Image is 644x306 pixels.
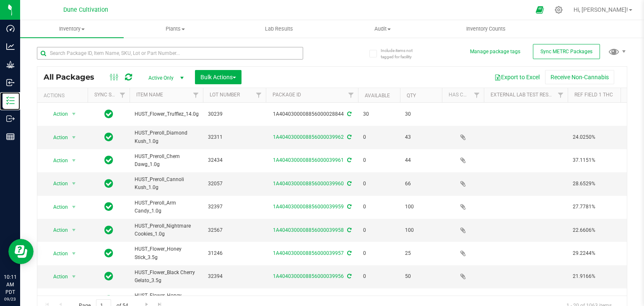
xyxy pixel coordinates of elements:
span: Action [46,178,68,189]
span: 30 [405,110,437,118]
a: Lot Number [210,92,240,98]
th: Has COA [442,88,484,103]
button: Bulk Actions [195,70,241,84]
a: Filter [344,88,358,102]
span: Bulk Actions [200,74,236,80]
span: 0 [363,203,395,211]
input: Search Package ID, Item Name, SKU, Lot or Part Number... [37,47,303,60]
span: In Sync [104,247,113,259]
a: Filter [554,88,568,102]
span: select [69,155,79,166]
span: 25 [405,249,437,257]
span: 27.7781% [573,203,636,211]
span: Hi, [PERSON_NAME]! [574,6,628,13]
div: Actions [44,93,84,99]
a: 1A4040300008856000039957 [273,250,344,256]
span: 100 [405,203,437,211]
span: In Sync [104,178,113,189]
span: 30 [363,110,395,118]
inline-svg: Analytics [6,42,15,51]
a: Filter [252,88,266,102]
span: Sync from Compliance System [346,250,351,256]
inline-svg: Grow [6,60,15,69]
span: Action [46,155,68,166]
span: Sync from Compliance System [346,157,351,163]
span: 44 [405,156,437,164]
span: 32397 [208,203,261,211]
inline-svg: Outbound [6,114,15,123]
button: Receive Non-Cannabis [545,70,614,84]
span: Action [46,132,68,143]
a: Filter [470,88,484,102]
span: 0 [363,180,395,188]
span: 66 [405,180,437,188]
a: Inventory [20,20,124,38]
a: 1A4040300008856000039956 [273,273,344,279]
span: 0 [363,226,395,234]
a: Item Name [136,92,163,98]
span: Action [46,248,68,259]
span: In Sync [104,131,113,143]
span: 31246 [208,249,261,257]
span: Sync from Compliance System [346,181,351,187]
inline-svg: Dashboard [6,24,15,33]
span: 29.2244% [573,249,636,257]
span: HUST_Preroll_Arm Candy_1.0g [135,199,198,215]
span: 37.1151% [573,156,636,164]
span: select [69,132,79,143]
span: In Sync [104,224,113,236]
a: 1A4040300008856000039960 [273,181,344,187]
div: Manage settings [553,6,564,14]
span: HUST_Preroll_Diamond Kush_1.0g [135,129,198,145]
span: Action [46,224,68,236]
a: Lab Results [227,20,331,38]
a: Filter [189,88,203,102]
span: Open Ecommerce Menu [530,2,549,18]
span: 0 [363,249,395,257]
span: Audit [331,25,434,33]
span: 50 [405,272,437,280]
span: Inventory Counts [455,25,517,33]
span: 43 [405,133,437,141]
a: Audit [331,20,434,38]
div: 1A4040300008856000028844 [265,110,359,118]
a: Plants [124,20,227,38]
span: Action [46,201,68,213]
a: 1A4040300008856000039961 [273,157,344,163]
span: Include items not tagged for facility [381,47,423,60]
span: select [69,178,79,189]
span: 28.6529% [573,180,636,188]
span: HUST_Preroll_Nightmare Cookies_1.0g [135,222,198,238]
span: HUST_Preroll_Cannoli Kush_1.0g [135,176,198,192]
inline-svg: Reports [6,132,15,141]
span: HUST_Flower_Trufflez_14.0g [135,110,199,118]
iframe: Resource center [8,239,34,264]
span: select [69,271,79,283]
span: Action [46,271,68,283]
span: Sync from Compliance System [346,111,351,117]
span: 24.0250% [573,133,636,141]
a: Qty [407,93,416,99]
span: 0 [363,156,395,164]
p: 10:11 AM PDT [4,273,16,296]
span: 0 [363,133,395,141]
span: In Sync [104,201,113,213]
span: 32311 [208,133,261,141]
a: 1A4040300008856000039958 [273,227,344,233]
span: Action [46,294,68,306]
span: 32567 [208,226,261,234]
span: select [69,224,79,236]
a: Ref Field 1 THC [574,92,613,98]
span: 32394 [208,272,261,280]
a: Inventory Counts [434,20,538,38]
span: HUST_Preroll_Chem Dawg_1.0g [135,153,198,169]
span: 21.9166% [573,272,636,280]
span: Sync from Compliance System [346,273,351,279]
span: Sync METRC Packages [540,49,592,54]
span: select [69,294,79,306]
span: Plants [124,25,227,33]
span: In Sync [104,294,113,306]
span: 0 [363,272,395,280]
span: In Sync [104,108,113,120]
span: Inventory [20,25,124,33]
